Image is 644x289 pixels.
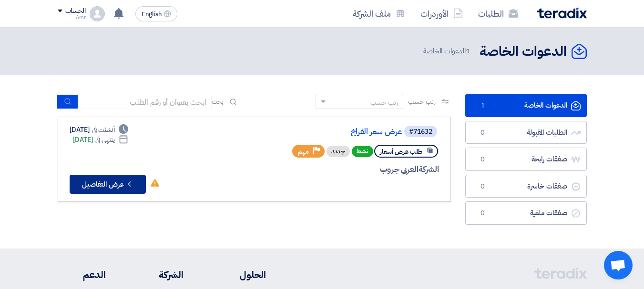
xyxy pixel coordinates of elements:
[352,146,373,157] span: نشط
[70,125,129,135] div: [DATE]
[465,148,587,171] a: صفقات رابحة0
[477,155,489,164] span: 0
[477,182,489,191] span: 0
[58,15,86,20] div: Amr
[95,135,115,145] span: ينتهي في
[537,8,587,19] img: Teradix logo
[477,101,489,110] span: 1
[90,6,105,21] img: profile_test.png
[477,128,489,138] span: 0
[58,268,106,282] li: الدعم
[65,7,86,15] div: الحساب
[298,147,309,156] span: مهم
[142,11,162,18] span: English
[465,121,587,144] a: الطلبات المقبولة0
[419,163,439,175] span: الشركة
[408,97,435,107] span: رتب حسب
[212,268,266,282] li: الحلول
[470,2,526,25] a: الطلبات
[73,135,129,145] div: [DATE]
[477,209,489,218] span: 0
[409,129,432,135] div: #71632
[465,201,587,225] a: صفقات ملغية0
[135,6,177,21] button: English
[70,175,146,194] button: عرض التفاصيل
[480,42,567,61] h2: الدعوات الخاصة
[380,147,422,156] span: طلب عرض أسعار
[604,251,633,279] div: Open chat
[210,163,439,176] div: العربى جروب
[92,125,115,135] span: أنشئت في
[134,268,184,282] li: الشركة
[413,2,470,25] a: الأوردرات
[327,146,350,157] div: جديد
[465,175,587,198] a: صفقات خاسرة0
[465,94,587,117] a: الدعوات الخاصة1
[466,46,470,56] span: 1
[212,128,402,136] a: عرض سعر الفراخ
[212,97,224,107] span: بحث
[370,98,398,108] div: رتب حسب
[78,95,212,109] input: ابحث بعنوان أو رقم الطلب
[345,2,413,25] a: ملف الشركة
[423,46,472,57] span: الدعوات الخاصة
